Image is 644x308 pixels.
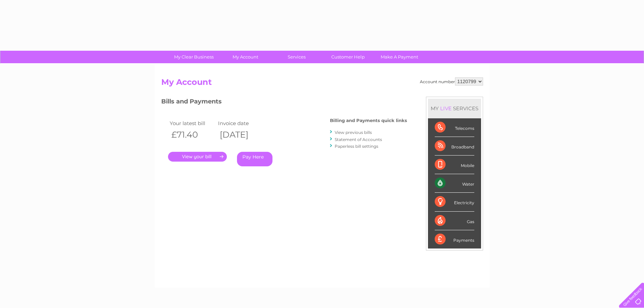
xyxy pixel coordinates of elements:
div: Broadband [435,137,474,156]
a: My Clear Business [166,51,222,63]
a: Services [269,51,325,63]
a: Customer Help [320,51,376,63]
a: My Account [217,51,273,63]
h3: Bills and Payments [161,97,407,109]
a: Pay Here [237,152,272,166]
div: Gas [435,212,474,230]
a: . [168,152,227,162]
div: Mobile [435,156,474,174]
a: Statement of Accounts [335,137,382,142]
a: View previous bills [335,130,372,135]
div: Payments [435,230,474,248]
td: Your latest bill [168,119,217,128]
th: [DATE] [216,128,265,142]
a: Paperless bill settings [335,144,378,149]
a: Make A Payment [372,51,427,63]
th: £71.40 [168,128,217,142]
div: Water [435,174,474,193]
div: MY SERVICES [428,99,481,118]
h2: My Account [161,77,483,90]
h4: Billing and Payments quick links [330,118,407,123]
td: Invoice date [216,119,265,128]
div: Account number [420,77,483,86]
div: Electricity [435,193,474,211]
div: Telecoms [435,118,474,137]
div: LIVE [439,105,453,112]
